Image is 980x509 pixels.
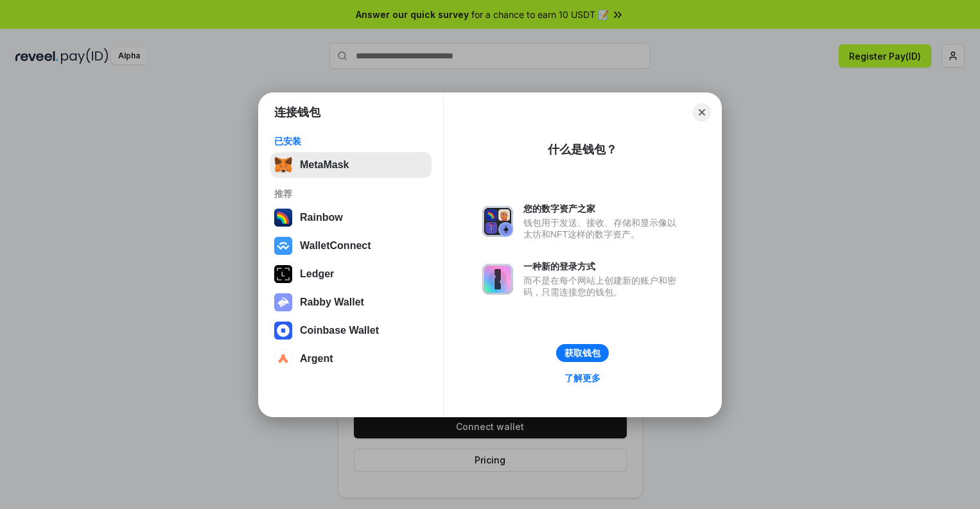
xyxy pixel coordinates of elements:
div: 您的数字资产之家 [523,203,683,214]
div: 获取钱包 [564,347,600,359]
button: Rabby Wallet [270,289,432,315]
button: Rainbow [270,205,432,230]
div: Rainbow [300,212,343,223]
a: 了解更多 [557,370,608,386]
div: 什么是钱包？ [548,142,617,157]
button: Ledger [270,261,432,287]
button: WalletConnect [270,233,432,259]
img: svg+xml,%3Csvg%20xmlns%3D%22http%3A%2F%2Fwww.w3.org%2F2000%2Fsvg%22%20fill%3D%22none%22%20viewBox... [482,264,513,295]
h1: 连接钱包 [274,105,320,120]
img: svg+xml,%3Csvg%20xmlns%3D%22http%3A%2F%2Fwww.w3.org%2F2000%2Fsvg%22%20width%3D%2228%22%20height%3... [274,265,292,283]
div: 了解更多 [564,372,600,384]
div: WalletConnect [300,240,371,252]
div: Argent [300,353,333,365]
button: Coinbase Wallet [270,318,432,343]
div: 而不是在每个网站上创建新的账户和密码，只需连接您的钱包。 [523,275,683,298]
button: 获取钱包 [556,344,609,362]
img: svg+xml,%3Csvg%20fill%3D%22none%22%20height%3D%2233%22%20viewBox%3D%220%200%2035%2033%22%20width%... [274,156,292,174]
img: svg+xml,%3Csvg%20width%3D%2228%22%20height%3D%2228%22%20viewBox%3D%220%200%2028%2028%22%20fill%3D... [274,237,292,255]
div: Coinbase Wallet [300,325,379,336]
div: 一种新的登录方式 [523,261,683,272]
button: Close [693,103,711,121]
button: Argent [270,346,432,372]
div: 已安装 [274,135,428,147]
div: Rabby Wallet [300,297,364,308]
div: MetaMask [300,159,349,171]
img: svg+xml,%3Csvg%20width%3D%2228%22%20height%3D%2228%22%20viewBox%3D%220%200%2028%2028%22%20fill%3D... [274,350,292,368]
img: svg+xml,%3Csvg%20width%3D%22120%22%20height%3D%22120%22%20viewBox%3D%220%200%20120%20120%22%20fil... [274,209,292,227]
div: 钱包用于发送、接收、存储和显示像以太坊和NFT这样的数字资产。 [523,217,683,240]
img: svg+xml,%3Csvg%20width%3D%2228%22%20height%3D%2228%22%20viewBox%3D%220%200%2028%2028%22%20fill%3D... [274,322,292,340]
img: svg+xml,%3Csvg%20xmlns%3D%22http%3A%2F%2Fwww.w3.org%2F2000%2Fsvg%22%20fill%3D%22none%22%20viewBox... [482,206,513,237]
div: 推荐 [274,188,428,200]
button: MetaMask [270,152,432,178]
div: Ledger [300,268,334,280]
img: svg+xml,%3Csvg%20xmlns%3D%22http%3A%2F%2Fwww.w3.org%2F2000%2Fsvg%22%20fill%3D%22none%22%20viewBox... [274,293,292,311]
